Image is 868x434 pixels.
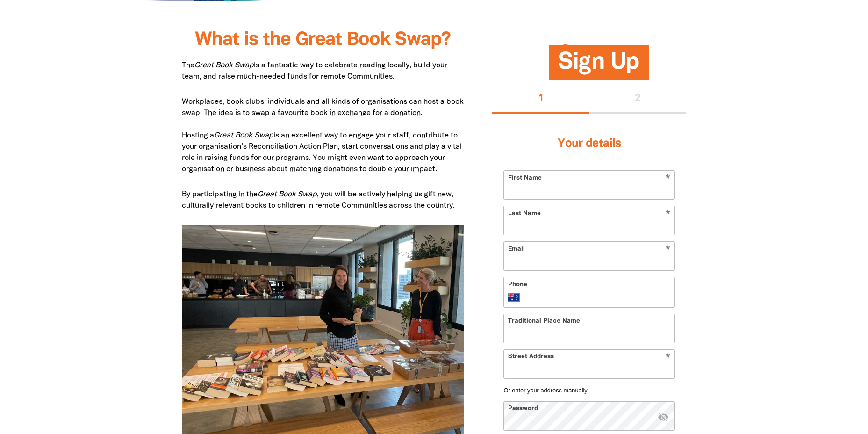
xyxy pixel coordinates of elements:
[558,52,639,80] span: Sign Up
[492,84,589,114] button: Stage 1
[503,386,675,393] button: Or enter your address manually
[658,411,669,422] i: Hide password
[194,62,254,69] em: Great Book Swap
[658,411,669,424] button: visibility_off
[214,132,273,139] em: Great Book Swap
[258,191,317,198] em: Great Book Swap
[182,189,465,211] p: By participating in the , you will be actively helping us gift new, culturally relevant books to ...
[182,60,465,82] p: The is a fantastic way to celebrate reading locally, build your team, and raise much-needed funds...
[503,125,675,163] h3: Your details
[195,31,451,49] span: What is the Great Book Swap?
[182,96,465,175] p: Workplaces, book clubs, individuals and all kinds of organisations can host a book swap. The idea...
